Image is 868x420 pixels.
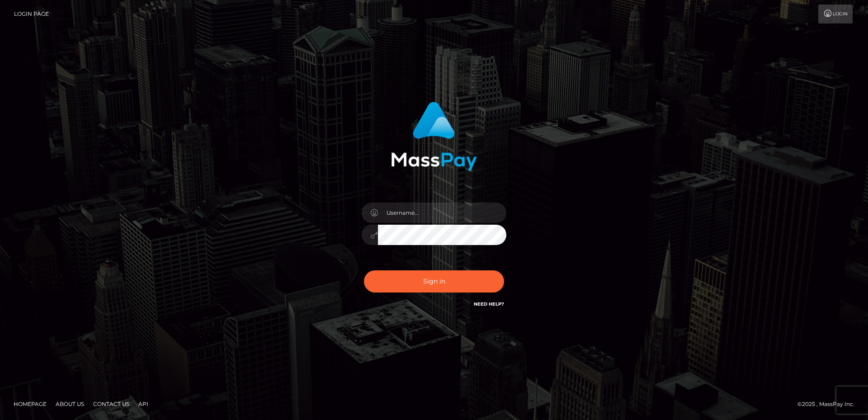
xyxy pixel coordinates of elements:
a: Login [818,5,853,24]
a: Need Help? [474,301,504,307]
input: Username... [378,203,506,223]
img: MassPay Login [391,102,477,171]
a: Homepage [10,397,50,411]
a: About Us [52,397,88,411]
a: API [135,397,152,411]
div: © 2025 , MassPay Inc. [797,399,861,409]
a: Login Page [14,5,49,24]
a: Contact Us [90,397,133,411]
button: Sign in [364,270,504,293]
